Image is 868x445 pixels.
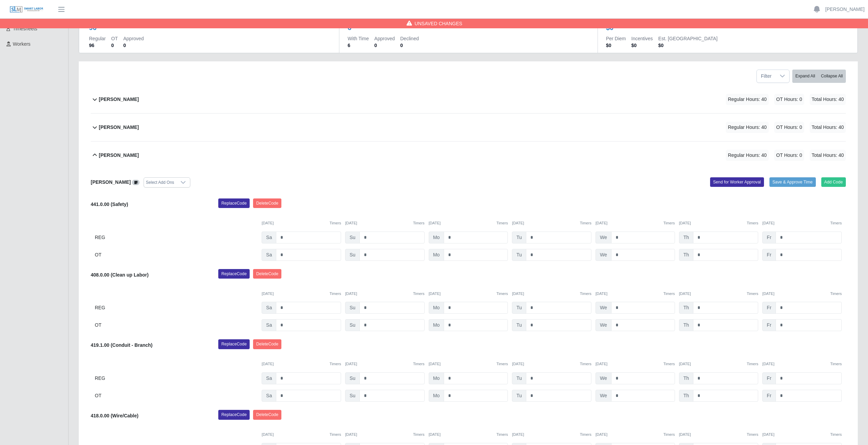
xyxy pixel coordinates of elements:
[679,291,759,297] div: [DATE]
[89,42,106,49] dd: 96
[774,150,804,161] span: OT Hours: 0
[679,302,693,314] span: Th
[10,6,44,13] img: SLM Logo
[595,232,612,243] span: We
[726,94,769,105] span: Regular Hours: 40
[512,390,526,402] span: Tu
[91,142,846,169] button: [PERSON_NAME] Regular Hours: 40 OT Hours: 0 Total Hours: 40
[95,232,258,243] div: REG
[89,35,106,42] dt: Regular
[413,220,425,226] button: Timers
[329,432,341,437] button: Timers
[679,319,693,331] span: Th
[631,35,653,42] dt: Incentives
[710,177,764,187] button: Send for Worker Approval
[497,220,508,226] button: Timers
[512,232,526,243] span: Tu
[132,179,139,185] a: View/Edit Notes
[679,390,693,402] span: Th
[580,291,591,297] button: Timers
[91,342,152,348] b: 419.1.00 (Conduit - Branch)
[253,198,281,208] button: DeleteCode
[13,26,38,31] span: Timesheets
[762,249,776,261] span: Fr
[497,361,508,367] button: Timers
[792,70,846,83] div: bulk actions
[429,432,508,437] div: [DATE]
[91,413,138,418] b: 418.0.00 (Wire/Cable)
[348,42,369,49] dd: 6
[747,361,759,367] button: Timers
[747,432,759,437] button: Timers
[595,361,675,367] div: [DATE]
[345,372,360,384] span: Su
[91,179,131,185] b: [PERSON_NAME]
[429,390,444,402] span: Mo
[262,361,341,367] div: [DATE]
[218,198,250,208] button: ReplaceCode
[818,70,846,83] button: Collapse All
[95,390,258,402] div: OT
[429,302,444,314] span: Mo
[658,42,718,49] dd: $0
[762,232,776,243] span: Fr
[329,361,341,367] button: Timers
[512,302,526,314] span: Tu
[774,94,804,105] span: OT Hours: 0
[345,291,425,297] div: [DATE]
[262,291,341,297] div: [DATE]
[595,220,675,226] div: [DATE]
[606,42,626,49] dd: $0
[253,339,281,349] button: DeleteCode
[679,432,759,437] div: [DATE]
[429,232,444,243] span: Mo
[218,410,250,419] button: ReplaceCode
[262,319,276,331] span: Sa
[91,272,149,278] b: 408.0.00 (Clean up Labor)
[13,41,31,47] span: Workers
[762,319,776,331] span: Fr
[99,96,139,103] b: [PERSON_NAME]
[348,35,369,42] dt: With Time
[329,220,341,226] button: Timers
[580,432,591,437] button: Timers
[512,291,591,297] div: [DATE]
[663,220,675,226] button: Timers
[512,319,526,331] span: Tu
[762,361,842,367] div: [DATE]
[631,42,653,49] dd: $0
[99,124,139,131] b: [PERSON_NAME]
[262,302,276,314] span: Sa
[679,372,693,384] span: Th
[429,220,508,226] div: [DATE]
[253,269,281,279] button: DeleteCode
[111,35,118,42] dt: OT
[95,302,258,314] div: REG
[345,361,425,367] div: [DATE]
[95,319,258,331] div: OT
[595,302,612,314] span: We
[99,152,139,159] b: [PERSON_NAME]
[400,42,419,49] dd: 0
[595,319,612,331] span: We
[123,42,144,49] dd: 0
[658,35,718,42] dt: Est. [GEOGRAPHIC_DATA]
[345,390,360,402] span: Su
[512,220,591,226] div: [DATE]
[830,291,842,297] button: Timers
[810,150,846,161] span: Total Hours: 40
[762,302,776,314] span: Fr
[345,249,360,261] span: Su
[679,361,759,367] div: [DATE]
[774,122,804,133] span: OT Hours: 0
[123,35,144,42] dt: Approved
[374,35,395,42] dt: Approved
[606,35,626,42] dt: Per Diem
[253,410,281,419] button: DeleteCode
[91,114,846,141] button: [PERSON_NAME] Regular Hours: 40 OT Hours: 0 Total Hours: 40
[830,432,842,437] button: Timers
[374,42,395,49] dd: 0
[415,20,462,27] span: Unsaved Changes
[218,269,250,279] button: ReplaceCode
[91,86,846,113] button: [PERSON_NAME] Regular Hours: 40 OT Hours: 0 Total Hours: 40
